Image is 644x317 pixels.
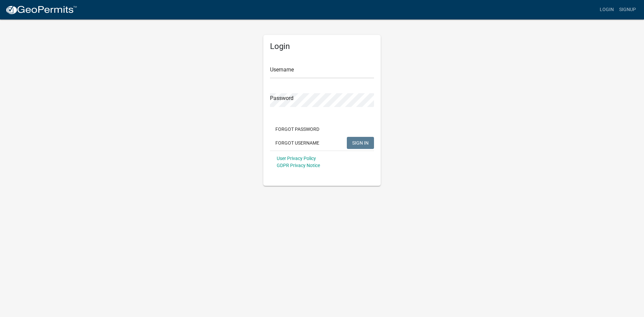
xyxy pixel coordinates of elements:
h5: Login [270,42,374,51]
a: Signup [616,3,639,16]
button: SIGN IN [347,137,374,149]
span: SIGN IN [352,140,369,145]
button: Forgot Username [270,137,325,149]
a: User Privacy Policy [277,156,316,161]
a: Login [597,3,616,16]
button: Forgot Password [270,123,325,135]
a: GDPR Privacy Notice [277,163,320,168]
